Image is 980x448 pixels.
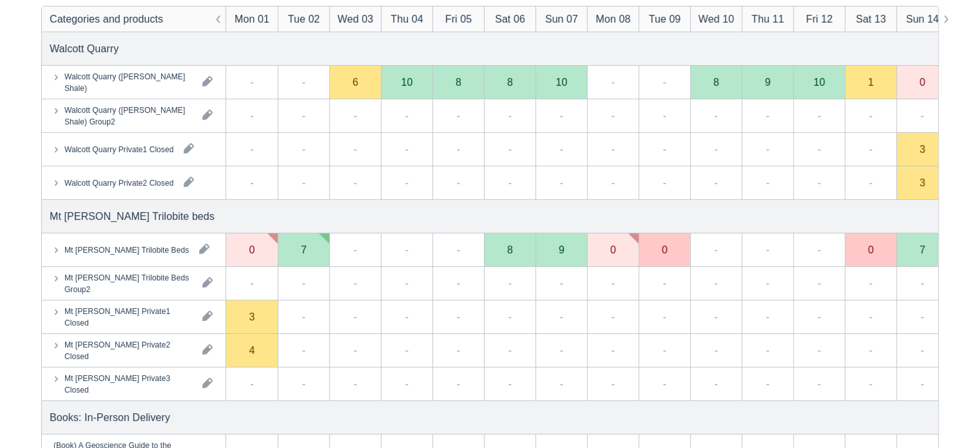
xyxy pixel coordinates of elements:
[302,342,305,358] div: -
[302,141,305,157] div: -
[868,77,874,87] div: 1
[457,141,460,157] div: -
[814,77,825,87] div: 10
[457,108,460,123] div: -
[354,141,357,157] div: -
[64,372,192,395] div: Mt [PERSON_NAME] Private3 Closed
[556,77,568,87] div: 10
[751,11,783,26] div: Thu 11
[919,244,925,255] div: 7
[249,311,255,322] div: 3
[457,175,460,190] div: -
[508,141,512,157] div: -
[596,11,631,26] div: Mon 08
[457,376,460,391] div: -
[508,376,512,391] div: -
[545,11,578,26] div: Sun 07
[713,77,719,87] div: 8
[868,244,874,255] div: 0
[302,376,305,391] div: -
[560,342,563,358] div: -
[560,275,563,291] div: -
[405,108,408,123] div: -
[250,141,253,157] div: -
[663,275,666,291] div: -
[559,244,564,255] div: 9
[401,77,413,87] div: 10
[715,275,718,291] div: -
[508,275,512,291] div: -
[354,242,357,257] div: -
[611,275,615,291] div: -
[806,11,832,26] div: Fri 12
[508,309,512,324] div: -
[302,74,305,90] div: -
[869,175,872,190] div: -
[250,275,253,291] div: -
[818,275,821,291] div: -
[715,108,718,123] div: -
[354,342,357,358] div: -
[818,141,821,157] div: -
[766,376,769,391] div: -
[869,376,872,391] div: -
[445,11,472,26] div: Fri 05
[250,376,253,391] div: -
[405,342,408,358] div: -
[906,11,939,26] div: Sun 14
[919,177,925,188] div: 3
[50,409,170,425] div: Books: In-Person Delivery
[405,141,408,157] div: -
[508,108,512,123] div: -
[818,376,821,391] div: -
[354,309,357,324] div: -
[766,108,769,123] div: -
[715,309,718,324] div: -
[64,177,173,188] div: Walcott Quarry Private2 Closed
[354,108,357,123] div: -
[302,275,305,291] div: -
[698,11,734,26] div: Wed 10
[715,175,718,190] div: -
[765,77,771,87] div: 9
[301,244,307,255] div: 7
[921,108,924,123] div: -
[611,175,615,190] div: -
[766,242,769,257] div: -
[354,175,357,190] div: -
[663,309,666,324] div: -
[869,275,872,291] div: -
[560,141,563,157] div: -
[715,342,718,358] div: -
[560,376,563,391] div: -
[766,175,769,190] div: -
[64,305,192,328] div: Mt [PERSON_NAME] Private1 Closed
[507,244,513,255] div: 8
[405,309,408,324] div: -
[611,108,615,123] div: -
[405,275,408,291] div: -
[610,244,616,255] div: 0
[921,309,924,324] div: -
[64,244,189,255] div: Mt [PERSON_NAME] Trilobite Beds
[611,74,615,90] div: -
[921,275,924,291] div: -
[250,175,253,190] div: -
[663,141,666,157] div: -
[662,244,668,255] div: 0
[456,77,461,87] div: 8
[921,376,924,391] div: -
[715,141,718,157] div: -
[560,309,563,324] div: -
[405,242,408,257] div: -
[64,338,192,362] div: Mt [PERSON_NAME] Private2 Closed
[457,342,460,358] div: -
[856,11,886,26] div: Sat 13
[818,242,821,257] div: -
[457,275,460,291] div: -
[818,309,821,324] div: -
[663,376,666,391] div: -
[354,376,357,391] div: -
[457,309,460,324] div: -
[921,342,924,358] div: -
